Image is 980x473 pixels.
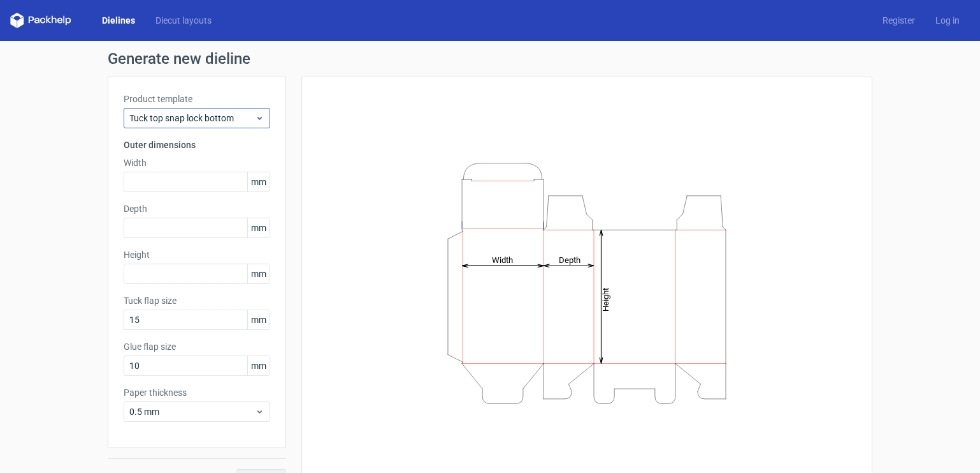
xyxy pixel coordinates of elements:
a: Log in [925,14,970,27]
tspan: Height [601,287,610,311]
label: Tuck flap size [124,294,270,307]
span: mm [247,264,270,283]
a: Diecut layouts [145,14,222,27]
span: 0.5 mm [129,405,255,418]
span: mm [247,356,270,375]
tspan: Width [492,255,513,264]
tspan: Depth [559,255,580,264]
span: Tuck top snap lock bottom [129,112,255,124]
span: mm [247,310,270,329]
label: Depth [124,202,270,215]
span: mm [247,172,270,191]
label: Height [124,248,270,261]
label: Width [124,156,270,169]
label: Product template [124,93,270,105]
label: Glue flap size [124,340,270,353]
h3: Outer dimensions [124,139,270,151]
a: Register [872,14,925,27]
span: mm [247,218,270,237]
h1: Generate new dieline [108,51,872,66]
label: Paper thickness [124,386,270,399]
a: Dielines [92,14,145,27]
